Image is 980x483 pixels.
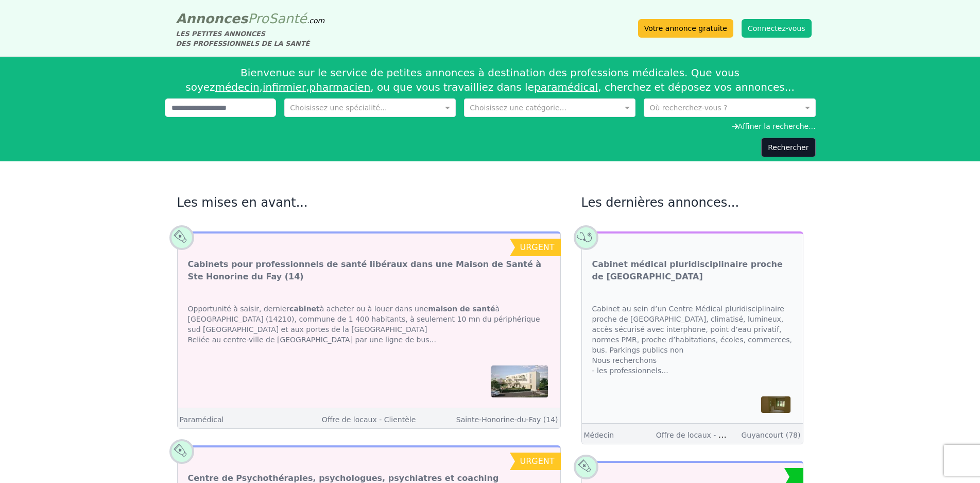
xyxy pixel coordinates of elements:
[520,242,554,252] span: urgent
[176,29,325,48] div: LES PETITES ANNONCES DES PROFESSIONNELS DE LA SANTÉ
[742,19,812,38] button: Connectez-vous
[638,19,733,38] a: Votre annonce gratuite
[269,11,307,26] span: Santé
[456,415,558,424] a: Sainte-Honorine-du-Fay (14)
[534,81,598,93] a: paramédical
[178,293,560,355] div: Opportunité à saisir, dernier à acheter ou à louer dans une à [GEOGRAPHIC_DATA] (14210), commune ...
[165,121,816,131] div: Affiner la recherche...
[176,11,248,26] span: Annonces
[248,11,269,26] span: Pro
[656,430,750,440] a: Offre de locaux - Clientèle
[188,258,550,283] a: Cabinets pour professionnels de santé libéraux dans une Maison de Santé à Ste Honorine du Fay (14)
[761,138,815,157] button: Rechercher
[761,396,790,413] img: Cabinet médical pluridisciplinaire proche de Versailles
[165,61,816,98] div: Bienvenue sur le service de petites annonces à destination des professions médicales. Que vous so...
[310,81,371,93] a: pharmacien
[592,258,793,283] a: Cabinet médical pluridisciplinaire proche de [GEOGRAPHIC_DATA]
[307,16,324,25] span: .com
[520,456,554,466] span: urgent
[177,194,561,211] h2: Les mises en avant...
[180,415,224,424] a: Paramédical
[428,305,495,313] strong: maison de santé
[491,365,547,397] img: Cabinets pour professionnels de santé libéraux dans une Maison de Santé à Ste Honorine du Fay (14)
[322,415,416,424] a: Offre de locaux - Clientèle
[263,81,306,93] a: infirmier
[176,11,325,26] a: AnnoncesProSanté.com
[289,305,320,313] strong: cabinet
[741,431,800,439] a: Guyancourt (78)
[581,194,803,211] h2: Les dernières annonces...
[584,431,614,439] a: Médecin
[582,293,803,386] div: Cabinet au sein d’un Centre Médical pluridisciplinaire proche de [GEOGRAPHIC_DATA], climatisé, lu...
[215,81,260,93] a: médecin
